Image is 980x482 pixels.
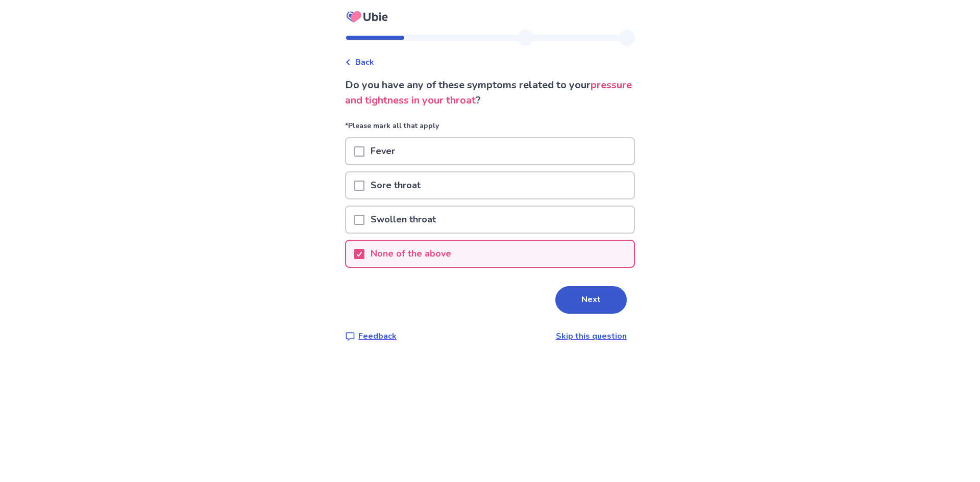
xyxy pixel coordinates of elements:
p: *Please mark all that apply [345,120,635,137]
p: Do you have any of these symptoms related to your ? [345,78,635,108]
span: Back [355,56,374,68]
p: Fever [364,138,401,164]
p: None of the above [364,241,457,267]
p: Feedback [358,330,397,342]
a: Skip this question [556,331,627,342]
a: Feedback [345,330,397,342]
button: Next [555,286,627,314]
p: Swollen throat [364,207,442,233]
p: Sore throat [364,172,427,198]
